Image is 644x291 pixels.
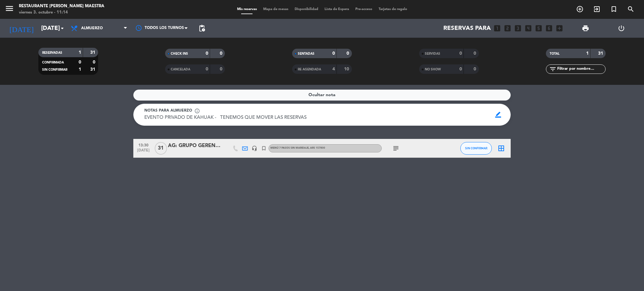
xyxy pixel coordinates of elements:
span: NO SHOW [425,68,441,71]
span: Notas para almuerzo [144,108,192,114]
input: Filtrar por nombre... [557,66,605,73]
span: CONFIRMADA [42,61,64,64]
strong: 0 [332,51,335,56]
i: search [627,5,635,13]
strong: 0 [79,60,81,64]
span: Almuerzo [81,26,103,30]
strong: 4 [332,67,335,71]
strong: 31 [598,51,604,56]
i: looks_two [503,24,512,32]
span: 13:30 [136,141,151,148]
strong: 31 [90,67,97,72]
span: EVENTO PRIVADO DE KAHUAK - TENEMOS QUE MOVER LAS RESERVAS [144,115,307,120]
i: looks_4 [524,24,532,32]
strong: 0 [206,67,208,71]
span: CHECK INS [171,52,188,55]
span: RE AGENDADA [298,68,321,71]
strong: 0 [459,67,462,71]
span: , ARS 157800 [309,147,325,149]
span: Disponibilidad [291,8,321,11]
span: TOTAL [550,52,559,55]
span: Pre-acceso [352,8,375,11]
i: power_settings_new [618,25,625,32]
span: 31 [155,142,167,155]
span: [DATE] [136,148,151,156]
strong: 0 [474,67,477,71]
span: print [582,25,589,32]
strong: 0 [93,60,97,64]
strong: 1 [79,67,81,72]
i: looks_6 [545,24,553,32]
strong: 0 [206,51,208,56]
i: subject [392,145,400,152]
strong: 31 [90,50,97,55]
i: looks_3 [514,24,522,32]
i: looks_one [493,24,501,32]
div: AG: GRUPO GERENTES Y CEOS DE SCANIA X 31 / KAHUAK [168,142,221,150]
span: SIN CONFIRMAR [42,68,67,71]
i: turned_in_not [610,5,618,13]
span: Ocultar nota [308,91,336,99]
i: add_circle_outline [576,5,584,13]
button: SIN CONFIRMAR [460,142,492,155]
span: Reservas para [443,25,491,32]
button: menu [5,4,14,15]
span: Mis reservas [234,8,260,11]
div: viernes 3. octubre - 11:14 [19,9,104,16]
i: turned_in_not [261,145,267,151]
i: add_box [555,24,563,32]
span: Menú 7 Pasos sin maridaje [270,147,325,149]
span: Mapa de mesas [260,8,291,11]
span: pending_actions [198,25,206,32]
i: arrow_drop_down [58,25,66,32]
i: filter_list [549,65,557,73]
strong: 0 [347,51,350,56]
i: border_all [497,145,505,152]
strong: 1 [79,50,81,55]
strong: 0 [220,51,224,56]
strong: 0 [459,51,462,56]
strong: 10 [344,67,350,71]
i: exit_to_app [593,5,601,13]
strong: 1 [586,51,589,56]
i: menu [5,4,14,13]
div: LOG OUT [603,19,639,38]
span: RESERVADAS [42,51,62,54]
span: SERVIDAS [425,52,440,55]
span: CANCELADA [171,68,190,71]
span: info_outline [194,108,200,114]
i: looks_5 [535,24,543,32]
span: SENTADAS [298,52,314,55]
span: Tarjetas de regalo [375,8,410,11]
strong: 0 [474,51,477,56]
div: Restaurante [PERSON_NAME] Maestra [19,3,104,9]
strong: 0 [220,67,224,71]
i: [DATE] [5,21,38,35]
span: SIN CONFIRMAR [465,146,487,150]
span: border_color [492,109,504,121]
span: Lista de Espera [321,8,352,11]
i: headset_mic [252,145,257,151]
